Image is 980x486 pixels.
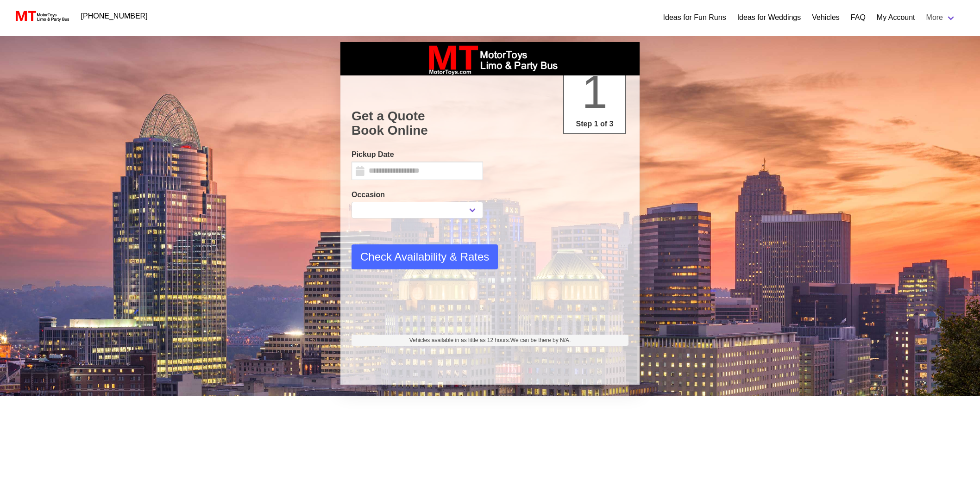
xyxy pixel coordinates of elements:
[851,12,866,23] a: FAQ
[663,12,726,23] a: Ideas for Fun Runs
[421,42,559,75] img: box_logo_brand.jpeg
[75,7,153,25] a: [PHONE_NUMBER]
[352,244,498,269] button: Check Availability & Rates
[568,118,622,130] p: Step 1 of 3
[409,336,571,344] span: Vehicles available in as little as 12 hours.
[352,189,483,200] label: Occasion
[812,12,840,23] a: Vehicles
[360,249,489,265] span: Check Availability & Rates
[582,66,608,118] span: 1
[921,8,961,27] a: More
[13,10,70,23] img: MotorToys Logo
[352,149,483,160] label: Pickup Date
[510,337,571,343] span: We can be there by N/A.
[352,109,628,138] h1: Get a Quote Book Online
[877,12,915,23] a: My Account
[737,12,801,23] a: Ideas for Weddings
